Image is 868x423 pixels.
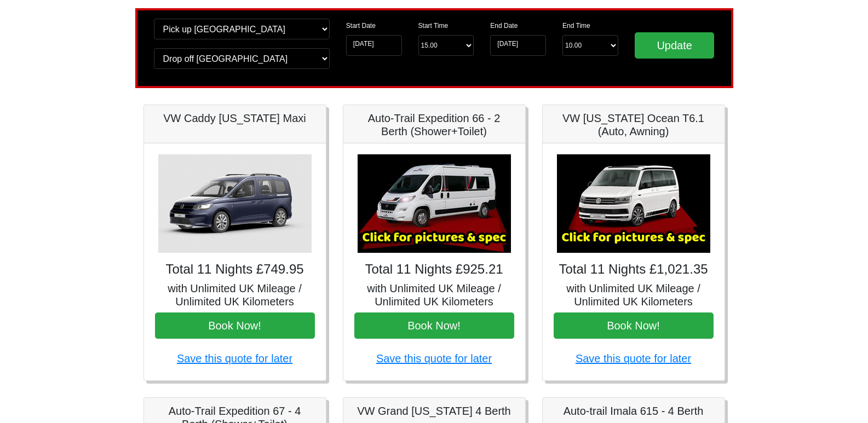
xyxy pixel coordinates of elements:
[354,404,514,418] h5: VW Grand [US_STATE] 4 Berth
[557,154,710,253] img: VW California Ocean T6.1 (Auto, Awning)
[554,282,714,308] h5: with Unlimited UK Mileage / Unlimited UK Kilometers
[635,32,715,59] input: Update
[354,112,514,138] h5: Auto-Trail Expedition 66 - 2 Berth (Shower+Toilet)
[346,35,402,56] input: Start Date
[155,262,315,277] h4: Total 11 Nights £749.95
[576,352,691,364] a: Save this quote for later
[354,262,514,277] h4: Total 11 Nights £925.21
[177,352,292,364] a: Save this quote for later
[554,112,714,138] h5: VW [US_STATE] Ocean T6.1 (Auto, Awning)
[155,282,315,308] h5: with Unlimited UK Mileage / Unlimited UK Kilometers
[554,312,714,339] button: Book Now!
[376,352,492,364] a: Save this quote for later
[155,312,315,339] button: Book Now!
[354,282,514,308] h5: with Unlimited UK Mileage / Unlimited UK Kilometers
[418,21,449,31] label: Start Time
[490,21,518,31] label: End Date
[358,154,511,253] img: Auto-Trail Expedition 66 - 2 Berth (Shower+Toilet)
[155,112,315,125] h5: VW Caddy [US_STATE] Maxi
[490,35,546,56] input: Return Date
[346,21,376,31] label: Start Date
[562,21,590,31] label: End Time
[554,262,714,277] h4: Total 11 Nights £1,021.35
[158,154,312,253] img: VW Caddy California Maxi
[354,312,514,339] button: Book Now!
[554,404,714,418] h5: Auto-trail Imala 615 - 4 Berth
